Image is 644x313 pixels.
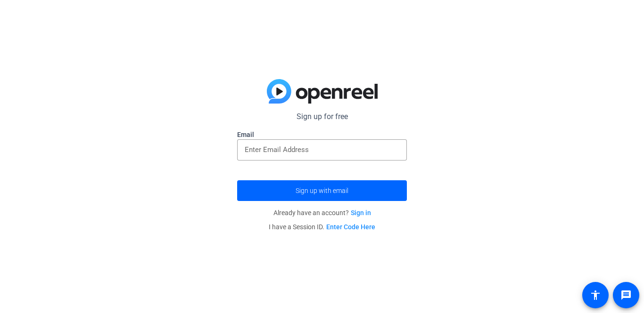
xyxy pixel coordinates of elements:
a: Enter Code Here [326,223,375,231]
input: Enter Email Address [245,144,399,155]
mat-icon: accessibility [590,289,601,301]
span: Already have an account? [273,209,371,217]
mat-icon: message [620,289,632,301]
p: Sign up for free [237,111,407,122]
label: Email [237,130,407,139]
span: I have a Session ID. [269,223,375,231]
button: Sign up with email [237,180,407,201]
a: Sign in [351,209,371,217]
img: blue-gradient.svg [267,79,378,104]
